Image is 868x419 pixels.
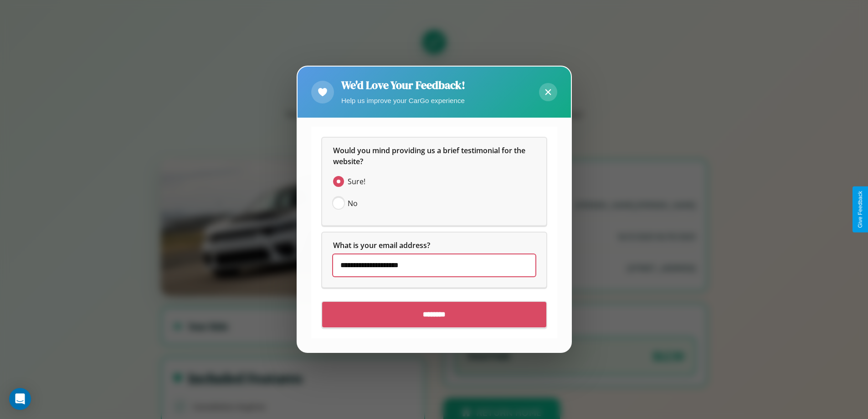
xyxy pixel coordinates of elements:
p: Help us improve your CarGo experience [341,94,465,107]
span: Would you mind providing us a brief testimonial for the website? [333,146,527,167]
span: Sure! [348,176,365,187]
div: Give Feedback [857,191,863,228]
span: No [348,198,358,209]
div: Open Intercom Messenger [9,388,31,410]
span: What is your email address? [333,241,430,251]
h2: We'd Love Your Feedback! [341,78,465,93]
